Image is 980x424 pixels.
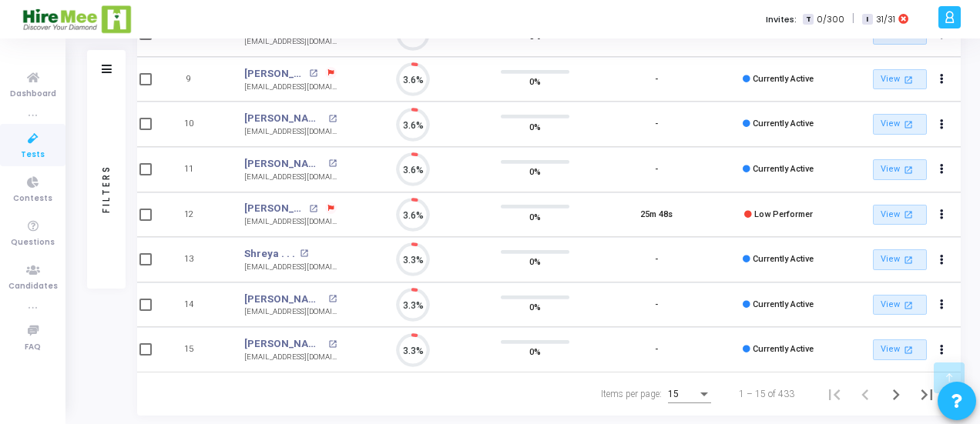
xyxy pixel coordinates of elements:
[10,88,56,101] span: Dashboard
[163,102,229,147] td: 10
[754,209,813,219] span: Low Performer
[244,82,337,93] div: [EMAIL_ADDRESS][DOMAIN_NAME]
[817,13,844,26] span: 0/300
[862,14,872,25] span: I
[244,201,305,216] a: [PERSON_NAME] .
[655,118,658,131] div: -
[328,295,337,303] mat-icon: open_in_new
[309,69,317,78] mat-icon: open_in_new
[244,126,337,138] div: [EMAIL_ADDRESS][DOMAIN_NAME]
[163,327,229,372] td: 15
[244,216,337,228] div: [EMAIL_ADDRESS][DOMAIN_NAME]
[873,205,927,225] a: View
[21,149,45,162] span: Tests
[244,246,295,262] a: Shreya . . .
[529,74,541,89] span: 0%
[529,209,541,224] span: 0%
[25,341,41,354] span: FAQ
[529,119,541,134] span: 0%
[328,340,337,349] mat-icon: open_in_new
[739,387,794,401] div: 1 – 15 of 433
[655,299,658,312] div: -
[655,343,658,356] div: -
[655,253,658,266] div: -
[8,280,58,293] span: Candidates
[931,294,953,315] button: Actions
[11,236,55,249] span: Questions
[655,163,658,176] div: -
[902,343,915,356] mat-icon: open_in_new
[819,379,850,409] button: First page
[753,344,814,354] span: Currently Active
[931,159,953,180] button: Actions
[931,114,953,135] button: Actions
[244,336,324,352] a: [PERSON_NAME] .
[902,163,915,176] mat-icon: open_in_new
[753,164,814,174] span: Currently Active
[753,119,814,129] span: Currently Active
[244,111,324,126] a: [PERSON_NAME] [PERSON_NAME] .
[244,66,305,82] a: [PERSON_NAME]
[873,339,927,360] a: View
[163,147,229,192] td: 11
[300,249,308,258] mat-icon: open_in_new
[902,253,915,266] mat-icon: open_in_new
[244,172,337,183] div: [EMAIL_ADDRESS][DOMAIN_NAME]
[931,339,953,361] button: Actions
[902,208,915,221] mat-icon: open_in_new
[931,204,953,225] button: Actions
[163,237,229,282] td: 13
[753,254,814,264] span: Currently Active
[911,379,942,409] button: Last page
[99,104,113,273] div: Filters
[328,115,337,123] mat-icon: open_in_new
[668,389,679,399] span: 15
[803,14,813,25] span: T
[873,159,927,180] a: View
[244,352,337,363] div: [EMAIL_ADDRESS][DOMAIN_NAME]
[876,13,895,26] span: 31/31
[22,4,133,35] img: logo
[244,306,337,318] div: [EMAIL_ADDRESS][DOMAIN_NAME]
[931,68,953,90] button: Actions
[309,205,317,213] mat-icon: open_in_new
[873,249,927,270] a: View
[244,292,324,307] a: [PERSON_NAME]
[873,69,927,90] a: View
[902,73,915,86] mat-icon: open_in_new
[852,11,854,27] span: |
[601,387,662,401] div: Items per page:
[529,254,541,269] span: 0%
[244,36,337,48] div: [EMAIL_ADDRESS][DOMAIN_NAME]
[13,192,52,205] span: Contests
[529,344,541,359] span: 0%
[163,282,229,328] td: 14
[931,249,953,271] button: Actions
[529,299,541,315] span: 0%
[529,164,541,179] span: 0%
[753,74,814,84] span: Currently Active
[163,192,229,238] td: 12
[753,299,814,309] span: Currently Active
[902,118,915,131] mat-icon: open_in_new
[873,295,927,315] a: View
[655,73,658,86] div: -
[328,159,337,168] mat-icon: open_in_new
[850,379,881,409] button: Previous page
[640,209,673,222] div: 25m 48s
[244,262,337,273] div: [EMAIL_ADDRESS][DOMAIN_NAME]
[881,379,911,409] button: Next page
[902,299,915,312] mat-icon: open_in_new
[766,13,797,26] label: Invites:
[163,57,229,102] td: 9
[668,389,711,400] mat-select: Items per page:
[873,114,927,135] a: View
[244,156,324,172] a: [PERSON_NAME] .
